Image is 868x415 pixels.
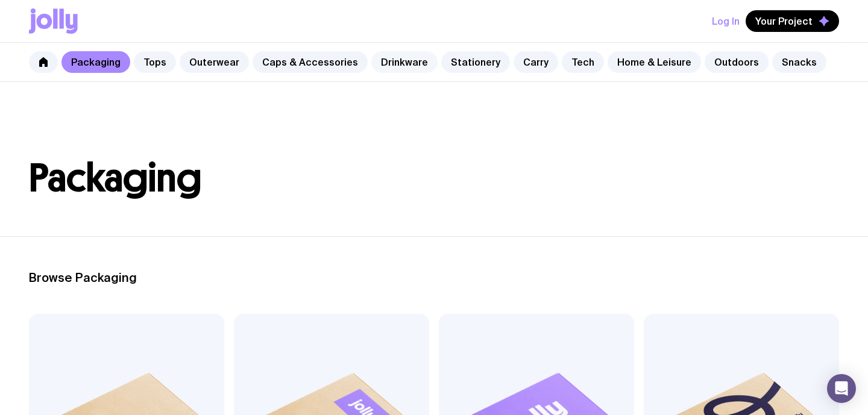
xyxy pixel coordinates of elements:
[562,51,604,73] a: Tech
[755,15,813,27] span: Your Project
[29,270,839,285] h2: Browse Packaging
[705,51,769,73] a: Outdoors
[746,10,839,32] button: Your Project
[441,51,510,73] a: Stationery
[827,374,856,403] div: Open Intercom Messenger
[608,51,701,73] a: Home & Leisure
[61,51,130,73] a: Packaging
[514,51,558,73] a: Carry
[134,51,176,73] a: Tops
[712,10,740,32] button: Log In
[253,51,368,73] a: Caps & Accessories
[29,159,839,198] h1: Packaging
[772,51,826,73] a: Snacks
[371,51,438,73] a: Drinkware
[180,51,249,73] a: Outerwear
